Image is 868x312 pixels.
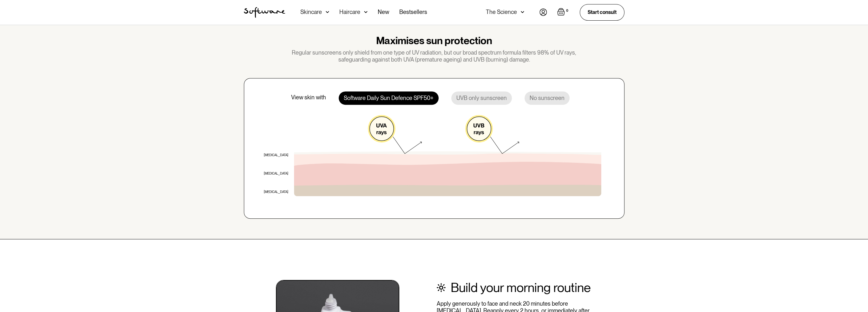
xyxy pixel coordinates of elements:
[521,9,524,15] img: arrow down
[368,115,395,143] img: UVA rays illustration icon
[451,91,512,105] div: UVB only sunscreen
[451,280,591,295] h2: Build your morning routine
[244,7,285,18] a: home
[565,8,570,14] div: 0
[264,171,288,175] div: [MEDICAL_DATA]
[364,9,368,15] img: arrow down
[284,49,584,63] div: Regular sunscreens only shield from one type of UV radiation, but our broad spectrum formula filt...
[557,8,570,17] a: Open empty cart
[486,9,517,15] div: The Science
[300,9,322,15] div: Skincare
[294,145,601,196] img: DSD skin image
[244,7,285,18] img: Software Logo
[264,190,288,194] div: [MEDICAL_DATA]
[326,9,329,15] img: arrow down
[376,35,492,47] h2: Maximises sun protection
[465,115,493,143] img: UVB rays illustration icon
[339,91,439,105] div: Software Daily Sun Defence SPF50+
[580,4,624,20] a: Start consult
[264,153,288,157] div: [MEDICAL_DATA]
[525,91,570,105] div: No sunscreen
[339,9,360,15] div: Haircare
[291,94,326,101] div: View skin with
